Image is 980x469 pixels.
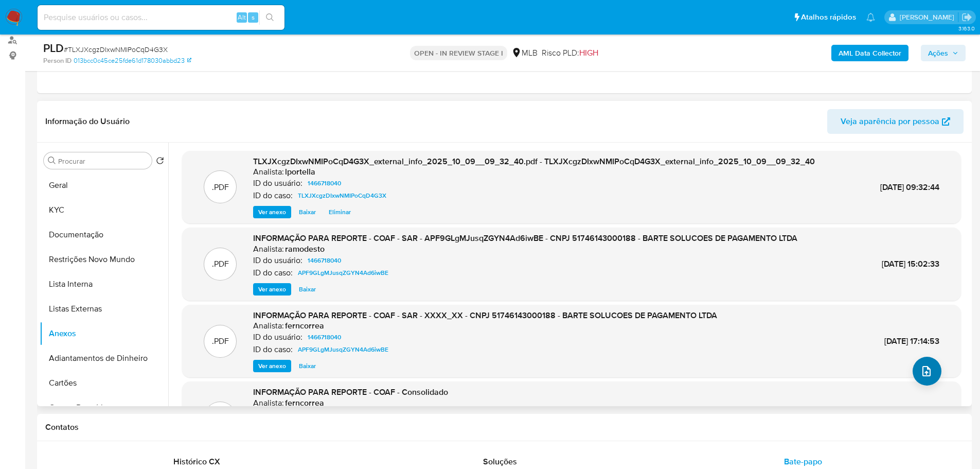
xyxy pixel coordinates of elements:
[212,258,229,270] p: .PDF
[253,190,293,201] p: ID do caso:
[304,254,345,267] a: 1466718040
[58,157,148,166] input: Procurar
[253,244,284,254] p: Analista:
[43,56,72,65] b: Person ID
[294,189,390,202] a: TLXJXcgzDIxwNMIPoCqD4G3X
[801,12,856,23] span: Atalhos rápidos
[827,109,964,134] button: Veja aparência por pessoa
[253,398,284,408] p: Analista:
[294,360,321,372] button: Baixar
[258,361,286,371] span: Ver anexo
[294,343,393,356] a: APF9GLgMJusqZGYN4Ad6iwBE
[259,10,280,25] button: search-icon
[410,46,507,60] p: OPEN - IN REVIEW STAGE I
[40,321,168,346] button: Anexos
[880,181,939,193] span: [DATE] 09:32:44
[285,398,324,408] h6: ferncorrea
[294,283,321,296] button: Baixar
[253,255,302,266] p: ID do usuário:
[253,155,815,167] span: TLXJXcgzDIxwNMIPoCqD4G3X_external_info_2025_10_09__09_32_40.pdf - TLXJXcgzDIxwNMIPoCqD4G3X_extern...
[253,167,284,177] p: Analista:
[784,456,822,467] span: Bate-papo
[40,297,168,321] button: Listas Externas
[252,12,255,22] span: s
[40,395,168,420] button: Contas Bancárias
[253,178,302,188] p: ID do usuário:
[900,12,958,22] p: lucas.portella@mercadolivre.com
[253,332,302,342] p: ID do usuário:
[839,45,901,61] b: AML Data Collector
[913,357,941,386] button: upload-file
[298,267,388,279] span: APF9GLgMJusqZGYN4Ad6iwBE
[294,206,321,218] button: Baixar
[156,157,164,168] button: Retornar ao pedido padrão
[579,47,598,59] span: HIGH
[253,232,797,244] span: INFORMAÇÃO PARA REPORTE - COAF - SAR - APF9GLgMJusqZGYN4Ad6iwBE - CNPJ 51746143000188 - BARTE SOL...
[298,189,386,202] span: TLXJXcgzDIxwNMIPoCqD4G3X
[304,331,345,343] a: 1466718040
[45,422,964,432] h1: Contatos
[40,222,168,247] button: Documentação
[298,343,388,356] span: APF9GLgMJusqZGYN4Ad6iwBE
[483,456,517,467] span: Soluções
[958,24,975,32] span: 3.163.0
[74,56,191,65] a: 013bcc0c45ce25fde61d178030abbd23
[40,247,168,272] button: Restrições Novo Mundo
[40,198,168,222] button: KYC
[45,116,130,127] h1: Informação do Usuário
[173,456,220,467] span: Histórico CX
[304,177,345,189] a: 1466718040
[212,182,229,193] p: .PDF
[253,283,291,296] button: Ver anexo
[38,11,284,24] input: Pesquise usuários ou casos...
[285,244,325,254] h6: ramodesto
[253,268,293,278] p: ID do caso:
[299,284,316,294] span: Baixar
[48,157,56,165] button: Procurar
[841,109,939,134] span: Veja aparência por pessoa
[212,336,229,347] p: .PDF
[253,344,293,355] p: ID do caso:
[542,47,598,59] span: Risco PLD:
[921,45,966,61] button: Ações
[253,206,291,218] button: Ver anexo
[238,12,246,22] span: Alt
[285,167,315,177] h6: lportella
[294,267,393,279] a: APF9GLgMJusqZGYN4Ad6iwBE
[308,331,341,343] span: 1466718040
[928,45,948,61] span: Ações
[258,207,286,217] span: Ver anexo
[884,335,939,347] span: [DATE] 17:14:53
[285,321,324,331] h6: ferncorrea
[253,360,291,372] button: Ver anexo
[329,207,351,217] span: Eliminar
[40,346,168,371] button: Adiantamentos de Dinheiro
[40,272,168,297] button: Lista Interna
[308,254,341,267] span: 1466718040
[43,40,64,56] b: PLD
[961,12,972,23] a: Sair
[40,371,168,395] button: Cartões
[866,13,875,22] a: Notificações
[511,47,538,59] div: MLB
[253,321,284,331] p: Analista:
[882,258,939,270] span: [DATE] 15:02:33
[308,177,341,189] span: 1466718040
[253,309,717,321] span: INFORMAÇÃO PARA REPORTE - COAF - SAR - XXXX_XX - CNPJ 51746143000188 - BARTE SOLUCOES DE PAGAMENT...
[299,207,316,217] span: Baixar
[258,284,286,294] span: Ver anexo
[253,386,448,398] span: INFORMAÇÃO PARA REPORTE - COAF - Consolidado
[40,173,168,198] button: Geral
[324,206,356,218] button: Eliminar
[64,44,168,55] span: # TLXJXcgzDIxwNMIPoCqD4G3X
[831,45,908,61] button: AML Data Collector
[299,361,316,371] span: Baixar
